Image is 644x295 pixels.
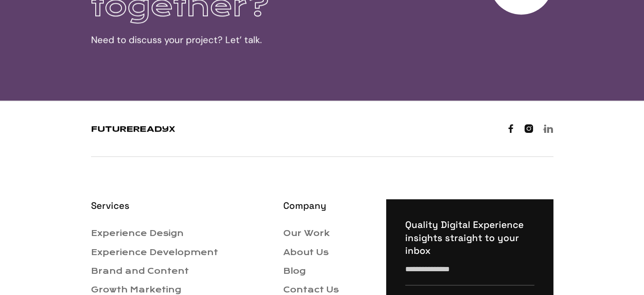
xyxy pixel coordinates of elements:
[91,228,184,238] a: Experience Design
[283,247,329,257] a: About Us
[91,266,189,275] a: Brand and Content
[283,266,306,275] a: Blog
[91,247,218,257] a: Experience Development
[91,32,351,48] p: Need to discuss your project? Let’ talk.
[283,199,373,212] h4: Company
[405,218,534,256] h4: Quality Digital Experience insights straight to your inbox
[91,284,181,294] a: Growth Marketing
[525,122,533,135] a: 
[91,199,270,212] h4: Services
[283,284,339,294] a: Contact Us
[509,122,514,135] a: 
[283,228,330,238] a: Our Work
[544,122,553,135] a: 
